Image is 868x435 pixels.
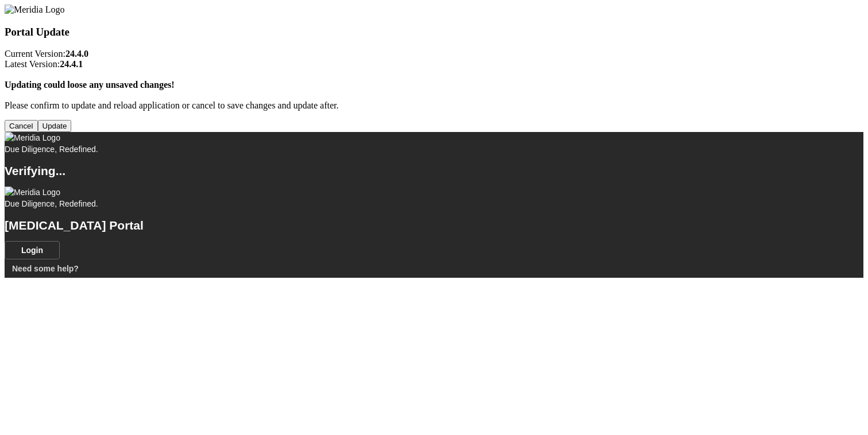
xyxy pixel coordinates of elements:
[5,145,98,154] span: Due Diligence, Redefined.
[5,259,86,278] button: Need some help?
[5,132,60,143] img: Meridia Logo
[5,220,863,231] h2: [MEDICAL_DATA] Portal
[5,5,64,15] img: Meridia Logo
[65,49,88,59] strong: 24.4.0
[5,199,98,208] span: Due Diligence, Redefined.
[5,120,38,132] button: Cancel
[5,80,175,90] strong: Updating could loose any unsaved changes!
[5,241,60,259] button: Login
[60,59,83,69] strong: 24.4.1
[5,165,863,177] h2: Verifying...
[5,49,863,111] p: Current Version: Latest Version: Please confirm to update and reload application or cancel to sav...
[38,120,72,132] button: Update
[5,26,863,38] h3: Portal Update
[5,187,60,198] img: Meridia Logo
